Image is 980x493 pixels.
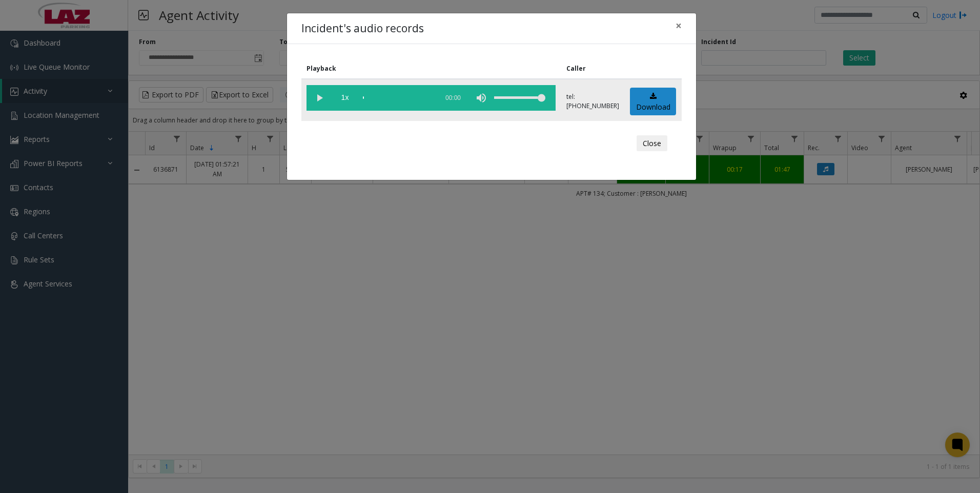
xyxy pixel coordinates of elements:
div: volume level [494,85,545,111]
button: Close [668,13,689,38]
th: Caller [561,58,625,79]
th: Playback [301,58,561,79]
span: playback speed button [332,85,358,111]
p: tel:[PHONE_NUMBER] [566,92,619,111]
span: × [676,18,682,33]
h4: Incident's audio records [301,20,424,37]
a: Download [630,88,676,116]
div: scrub bar [363,85,433,111]
button: Close [637,135,667,152]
